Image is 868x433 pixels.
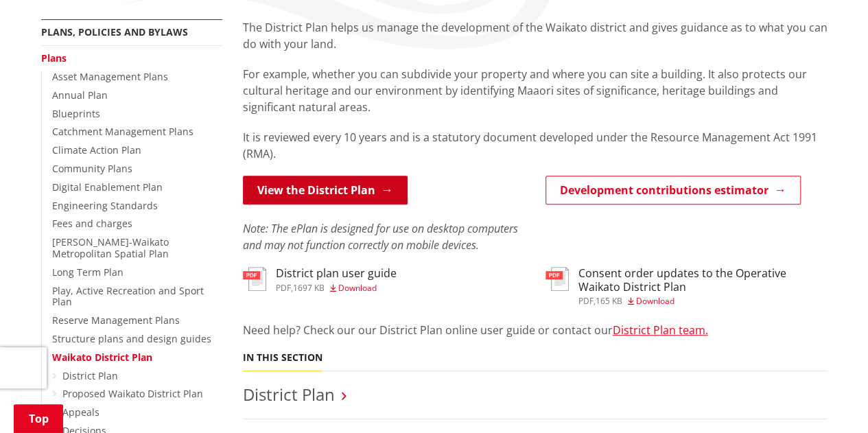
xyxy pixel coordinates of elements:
iframe: Messenger Launcher [805,375,854,425]
p: Need help? Check our our District Plan online user guide or contact our [243,322,828,338]
a: District plan user guide pdf,1697 KB Download [243,267,397,292]
span: Download [636,295,675,307]
p: The District Plan helps us manage the development of the Waikato district and gives guidance as t... [243,19,828,52]
span: 165 KB [596,295,622,307]
a: Fees and charges [52,217,132,230]
h3: District plan user guide [276,267,397,280]
h5: In this section [243,352,322,364]
a: Plans [41,51,67,65]
a: Plans, policies and bylaws [41,25,188,38]
a: Annual Plan [52,89,108,102]
a: Proposed Waikato District Plan [62,387,203,400]
img: document-pdf.svg [243,267,266,291]
a: Digital Enablement Plan [52,180,163,194]
span: pdf [276,282,291,294]
a: Waikato District Plan [52,351,152,364]
a: District Plan [243,383,335,406]
a: [PERSON_NAME]-Waikato Metropolitan Spatial Plan [52,235,169,260]
a: Community Plans [52,162,132,175]
a: Consent order updates to the Operative Waikato District Plan pdf,165 KB Download [546,267,828,305]
em: Note: The ePlan is designed for use on desktop computers and may not function correctly on mobile... [243,221,518,253]
a: Climate Action Plan [52,143,141,156]
span: pdf [578,295,594,307]
h3: Consent order updates to the Operative Waikato District Plan [578,267,828,293]
img: document-pdf.svg [546,267,569,291]
p: For example, whether you can subdivide your property and where you can site a building. It also p... [243,66,828,115]
a: District Plan team. [613,323,708,338]
span: Download [338,282,377,294]
a: Blueprints [52,107,100,120]
a: Structure plans and design guides [52,332,211,345]
a: District Plan [62,369,118,382]
a: Engineering Standards [52,199,158,212]
a: Play, Active Recreation and Sport Plan [52,284,204,309]
a: Reserve Management Plans [52,314,180,327]
span: 1697 KB [293,282,325,294]
a: Top [14,404,63,433]
a: Development contributions estimator [546,176,801,204]
a: Catchment Management Plans [52,125,193,138]
a: Long Term Plan [52,266,124,279]
div: , [276,284,397,292]
a: Asset Management Plans [52,70,168,83]
div: , [578,297,828,305]
a: View the District Plan [243,176,408,204]
a: Appeals [62,406,99,419]
p: It is reviewed every 10 years and is a statutory document developed under the Resource Management... [243,129,828,162]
